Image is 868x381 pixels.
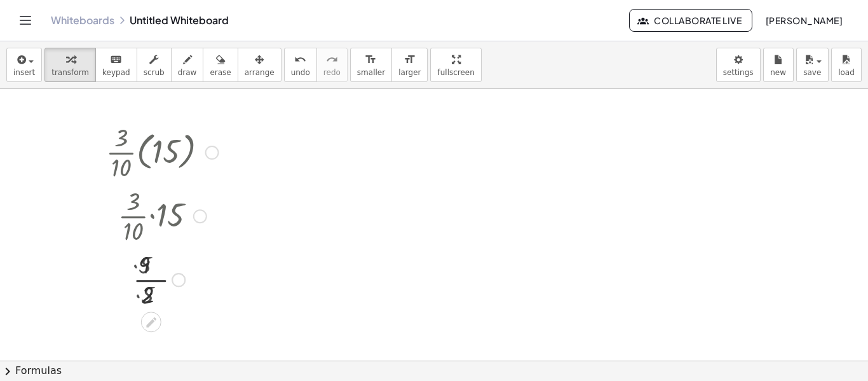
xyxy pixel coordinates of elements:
[629,9,752,32] button: Collaborate Live
[323,68,341,77] span: redo
[110,52,122,67] i: keyboard
[51,14,114,27] a: Whiteboards
[210,68,231,77] span: erase
[291,68,310,77] span: undo
[831,48,862,82] button: load
[365,52,377,67] i: format_size
[238,48,281,82] button: arrange
[716,48,761,82] button: settings
[398,68,421,77] span: larger
[178,68,197,77] span: draw
[316,48,348,82] button: redoredo
[723,68,754,77] span: settings
[294,52,306,67] i: undo
[838,68,855,77] span: load
[765,15,843,26] span: [PERSON_NAME]
[171,48,204,82] button: draw
[357,68,385,77] span: smaller
[430,48,481,82] button: fullscreen
[6,48,42,82] button: insert
[102,68,130,77] span: keypad
[403,52,416,67] i: format_size
[763,48,794,82] button: new
[770,68,786,77] span: new
[437,68,474,77] span: fullscreen
[95,48,137,82] button: keyboardkeypad
[137,48,172,82] button: scrub
[245,68,275,77] span: arrange
[796,48,829,82] button: save
[51,68,89,77] span: transform
[44,48,96,82] button: transform
[350,48,392,82] button: format_sizesmaller
[640,15,742,26] span: Collaborate Live
[15,10,36,31] button: Toggle navigation
[803,68,821,77] span: save
[13,68,35,77] span: insert
[326,52,338,67] i: redo
[391,48,428,82] button: format_sizelarger
[144,68,165,77] span: scrub
[141,312,161,332] div: Edit math
[203,48,238,82] button: erase
[755,9,853,32] button: [PERSON_NAME]
[284,48,317,82] button: undoundo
